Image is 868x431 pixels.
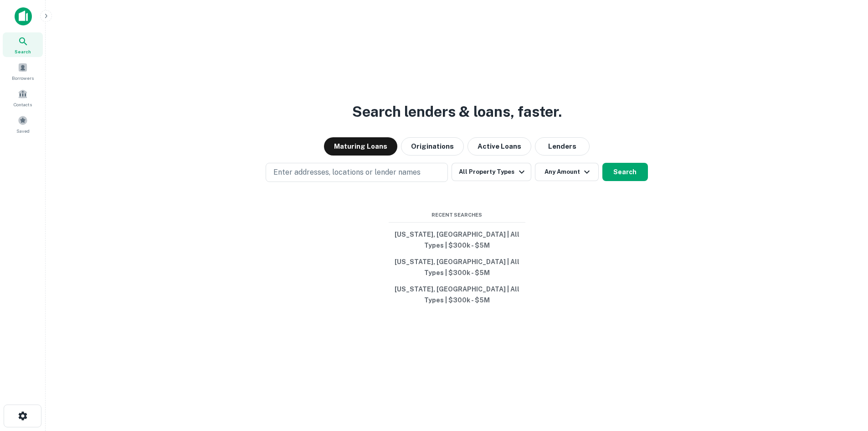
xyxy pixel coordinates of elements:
span: Borrowers [12,74,34,82]
h3: Search lenders & loans, faster. [352,101,562,123]
button: [US_STATE], [GEOGRAPHIC_DATA] | All Types | $300k - $5M [389,254,525,281]
button: Lenders [535,137,590,156]
p: Enter addresses, locations or lender names [273,167,421,178]
a: Contacts [3,85,43,110]
a: Search [3,32,43,57]
button: Enter addresses, locations or lender names [266,163,448,182]
button: [US_STATE], [GEOGRAPHIC_DATA] | All Types | $300k - $5M [389,281,525,308]
span: Recent Searches [389,211,525,219]
a: Borrowers [3,59,43,83]
a: Saved [3,112,43,136]
button: Any Amount [535,163,599,181]
span: Contacts [14,101,32,108]
button: Active Loans [467,137,531,156]
button: Maturing Loans [324,137,397,156]
img: capitalize-icon.png [15,7,32,26]
span: Search [15,48,31,55]
iframe: Chat Widget [822,358,868,402]
span: Saved [16,127,30,135]
button: All Property Types [452,163,531,181]
button: Originations [401,137,464,156]
button: Search [602,163,648,181]
button: [US_STATE], [GEOGRAPHIC_DATA] | All Types | $300k - $5M [389,226,525,254]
